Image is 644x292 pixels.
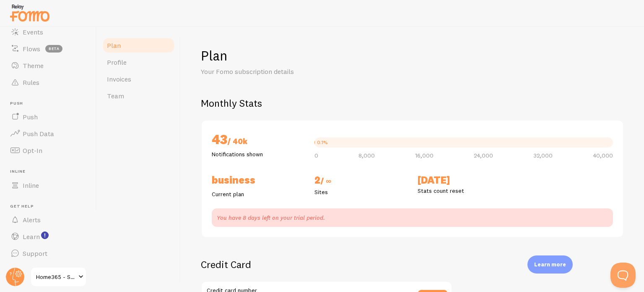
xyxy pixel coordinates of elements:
a: Invoices [102,71,175,87]
a: Alerts [5,211,91,228]
div: Learn more [527,255,573,274]
span: 0 [314,153,318,158]
h2: Credit Card [201,258,452,271]
a: Learn [5,228,91,245]
span: Push [23,113,38,121]
p: You have 8 days left on your trial period. [217,213,608,222]
span: Learn [23,232,40,241]
p: Notifications shown [212,150,304,158]
span: Plan [107,41,121,50]
span: Alerts [23,216,41,224]
span: Team [107,92,124,100]
span: Invoices [107,75,131,83]
span: Profile [107,58,127,66]
div: 0.1% [317,140,328,145]
h1: Plan [201,47,624,64]
span: Events [23,28,43,36]
a: Home365 - STG [30,267,87,287]
a: Push Data [5,125,91,142]
iframe: Help Scout Beacon - Open [610,263,636,288]
img: fomo-relay-logo-orange.svg [9,2,51,24]
a: Theme [5,57,91,74]
span: / ∞ [320,176,331,186]
h2: Monthly Stats [201,97,624,110]
span: 40,000 [593,153,613,158]
span: Get Help [10,204,91,209]
h2: Business [212,174,304,187]
span: Rules [23,78,39,87]
a: Events [5,24,91,40]
h2: [DATE] [418,174,510,187]
h2: 2 [314,174,407,188]
p: Your Fomo subscription details [201,67,402,76]
span: beta [45,45,62,53]
span: Inline [10,169,91,174]
a: Flows beta [5,40,91,57]
span: / 40k [227,137,247,146]
p: Learn more [534,260,566,268]
a: Opt-In [5,142,91,159]
span: Support [23,249,47,258]
span: 24,000 [474,153,493,158]
a: Rules [5,74,91,91]
svg: <p>Watch New Feature Tutorials!</p> [41,231,49,239]
a: Team [102,87,175,104]
span: Inline [23,181,39,189]
a: Push [5,108,91,125]
span: 32,000 [533,153,553,158]
span: Push [10,101,91,106]
p: Stats count reset [418,187,510,195]
a: Support [5,245,91,262]
a: Inline [5,177,91,194]
a: Profile [102,54,175,71]
span: Home365 - STG [36,272,76,282]
h2: 43 [212,131,304,150]
p: Current plan [212,190,304,198]
p: Sites [314,188,407,196]
span: 8,000 [358,153,375,158]
a: Plan [102,37,175,54]
span: Opt-In [23,146,42,155]
span: Theme [23,61,44,70]
span: 16,000 [415,153,434,158]
span: Push Data [23,129,54,138]
span: Flows [23,45,40,53]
